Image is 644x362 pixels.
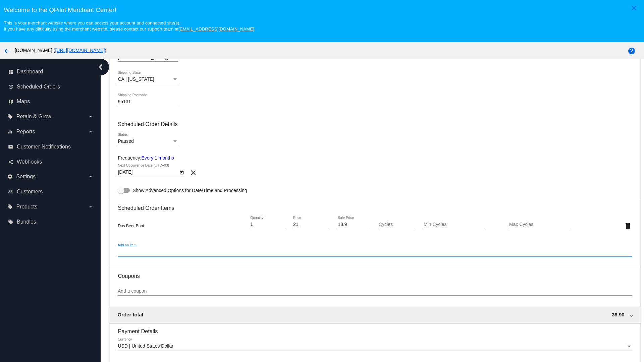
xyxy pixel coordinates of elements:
[509,222,570,227] input: Max Cycles
[95,62,106,72] i: chevron_left
[8,99,13,104] i: map
[4,20,254,32] small: This is your merchant website where you can access your account and connected site(s). If you hav...
[118,99,178,105] input: Shipping Postcode
[88,129,93,134] i: arrow_drop_down
[424,222,484,227] input: Min Cycles
[178,169,185,176] button: Open calendar
[8,219,13,225] i: local_offer
[7,174,13,179] i: settings
[118,139,178,144] mat-select: Status
[118,323,632,335] h3: Payment Details
[109,307,640,323] mat-expansion-panel-header: Order total 38.90
[3,47,11,55] mat-icon: arrow_back
[189,169,197,177] mat-icon: clear
[628,47,636,55] mat-icon: help
[8,69,13,74] i: dashboard
[16,174,36,180] span: Settings
[293,222,328,227] input: Price
[15,48,106,53] span: [DOMAIN_NAME] ( )
[118,155,632,161] div: Frequency:
[7,114,13,119] i: local_offer
[88,174,93,179] i: arrow_drop_down
[4,6,640,14] h3: Welcome to the QPilot Merchant Center!
[16,114,51,120] span: Retain & Grow
[118,77,178,82] mat-select: Shipping State
[17,219,36,225] span: Bundles
[118,343,173,349] span: USD | United States Dollar
[118,224,144,228] span: Das Beer Boot
[88,204,93,209] i: arrow_drop_down
[7,129,13,134] i: equalizer
[8,217,93,227] a: local_offer Bundles
[118,121,632,127] h3: Scheduled Order Details
[16,204,37,210] span: Products
[132,187,247,194] span: Show Advanced Options for Date/Time and Processing
[118,289,632,294] input: Add a coupon
[16,129,35,135] span: Reports
[141,155,174,161] a: Every 1 months
[118,76,154,82] span: CA | [US_STATE]
[7,204,13,209] i: local_offer
[8,159,13,165] i: share
[8,141,93,152] a: email Customer Notifications
[118,249,632,255] input: Add an item
[630,4,638,12] mat-icon: close
[379,222,414,227] input: Cycles
[17,159,42,165] span: Webhooks
[8,96,93,107] a: map Maps
[8,81,93,92] a: update Scheduled Orders
[624,222,632,230] mat-icon: delete
[118,344,632,349] mat-select: Currency
[17,99,30,105] span: Maps
[8,157,93,167] a: share Webhooks
[17,84,60,90] span: Scheduled Orders
[8,186,93,197] a: people_outline Customers
[88,114,93,119] i: arrow_drop_down
[118,268,632,279] h3: Coupons
[118,200,632,211] h3: Scheduled Order Items
[8,144,13,149] i: email
[338,222,369,227] input: Sale Price
[250,222,285,227] input: Quantity
[118,170,178,175] input: Next Occurrence Date (UTC+03)
[8,189,13,194] i: people_outline
[17,69,43,75] span: Dashboard
[55,48,105,53] a: [URL][DOMAIN_NAME]
[117,312,143,317] span: Order total
[178,26,254,32] a: [EMAIL_ADDRESS][DOMAIN_NAME]
[612,312,625,317] span: 38.90
[8,84,13,89] i: update
[17,144,71,150] span: Customer Notifications
[8,66,93,77] a: dashboard Dashboard
[118,138,133,144] span: Paused
[17,189,43,195] span: Customers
